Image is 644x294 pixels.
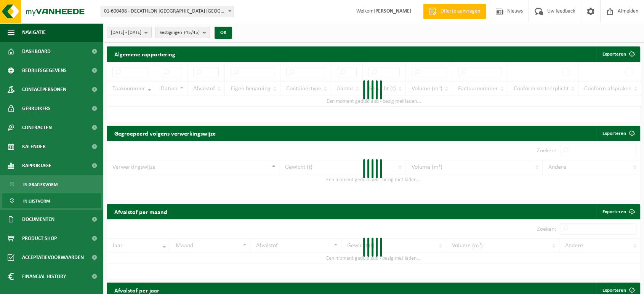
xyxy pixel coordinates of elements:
span: Contracten [22,118,52,137]
a: Exporteren [596,204,639,219]
button: OK [215,27,232,39]
span: Gebruikers [22,99,51,118]
span: In lijstvorm [23,194,50,208]
span: Rapportage [22,156,51,175]
span: Acceptatievoorwaarden [22,248,84,267]
span: Contactpersonen [22,80,66,99]
button: [DATE] - [DATE] [107,27,152,38]
strong: [PERSON_NAME] [373,8,412,14]
span: Product Shop [22,229,57,248]
a: Offerte aanvragen [423,4,486,19]
span: Dashboard [22,42,51,61]
span: Offerte aanvragen [439,8,482,15]
span: [DATE] - [DATE] [111,27,141,38]
a: Exporteren [596,126,639,141]
span: 01-600498 - DECATHLON BELGIUM NV/SA - EVERE [101,6,234,17]
h2: Afvalstof per maand [107,204,175,219]
span: Kalender [22,137,46,156]
span: Bedrijfsgegevens [22,61,67,80]
span: Documenten [22,210,54,229]
button: Vestigingen(45/45) [155,27,210,38]
a: In grafiekvorm [2,177,101,192]
h2: Gegroepeerd volgens verwerkingswijze [107,126,223,141]
span: 01-600498 - DECATHLON BELGIUM NV/SA - EVERE [101,6,234,17]
span: Financial History [22,267,66,286]
button: Exporteren [596,46,639,62]
span: Navigatie [22,23,46,42]
span: In grafiekvorm [23,177,58,192]
count: (45/45) [184,30,200,35]
a: In lijstvorm [2,193,101,208]
span: Vestigingen [160,27,200,38]
h2: Algemene rapportering [107,46,183,62]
